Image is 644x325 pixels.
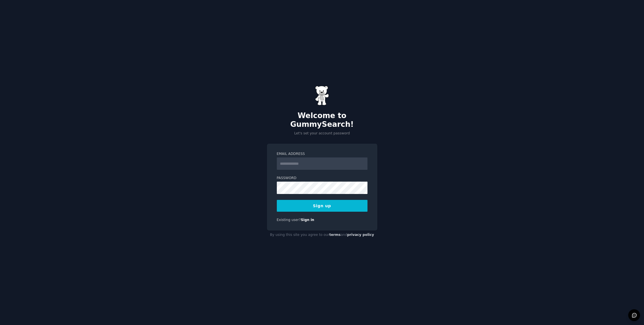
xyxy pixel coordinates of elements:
[301,218,314,222] a: Sign in
[277,152,367,157] label: Email Address
[315,86,329,105] img: Gummy Bear
[277,218,301,222] span: Existing user?
[267,231,377,240] div: By using this site you agree to our and
[277,176,367,181] label: Password
[329,233,340,237] a: terms
[277,200,367,212] button: Sign up
[267,111,377,129] h2: Welcome to GummySearch!
[347,233,374,237] a: privacy policy
[267,131,377,136] p: Let's set your account password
